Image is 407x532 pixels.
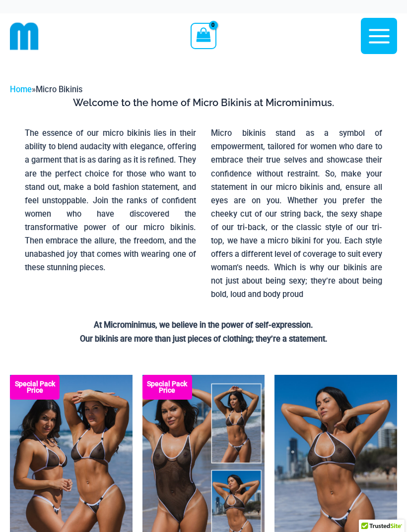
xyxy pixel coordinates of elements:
span: Micro Bikinis [36,85,82,94]
strong: Our bikinis are more than just pieces of clothing; they’re a statement. [80,334,328,344]
p: The essence of our micro bikinis lies in their ability to blend audacity with elegance, offering ... [25,126,196,274]
b: Special Pack Price [142,381,192,394]
h3: Welcome to the home of Micro Bikinis at Microminimus. [17,96,390,109]
span: » [10,85,82,94]
b: Special Pack Price [10,381,60,394]
strong: At Microminimus, we believe in the power of self-expression. [94,320,313,330]
img: cropped mm emblem [10,22,39,51]
a: Home [10,85,32,94]
a: View Shopping Cart, empty [191,23,216,49]
p: Micro bikinis stand as a symbol of empowerment, tailored for women who dare to embrace their true... [211,126,382,301]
